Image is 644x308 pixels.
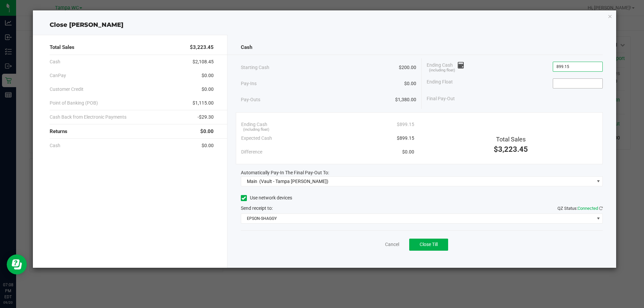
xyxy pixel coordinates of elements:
[193,58,214,65] span: $2,108.45
[241,96,260,103] span: Pay-Outs
[385,241,399,248] a: Cancel
[259,179,328,184] span: (Vault - Tampa [PERSON_NAME])
[397,121,414,128] span: $899.15
[496,136,526,143] span: Total Sales
[427,95,455,102] span: Final Pay-Out
[7,254,27,274] iframe: Resource center
[409,239,448,251] button: Close Till
[202,86,214,93] span: $0.00
[50,72,66,79] span: CanPay
[202,142,214,149] span: $0.00
[402,148,414,156] span: $0.00
[404,80,416,87] span: $0.00
[241,148,262,156] span: Difference
[247,179,257,184] span: Main
[241,121,267,128] span: Ending Cash
[427,62,464,72] span: Ending Cash
[200,128,214,135] span: $0.00
[50,114,126,121] span: Cash Back from Electronic Payments
[50,124,214,139] div: Returns
[557,206,603,211] span: QZ Status:
[241,44,252,51] span: Cash
[198,114,214,121] span: -$29.30
[241,194,292,201] label: Use network devices
[33,20,616,29] div: Close [PERSON_NAME]
[241,64,269,71] span: Starting Cash
[241,170,329,175] span: Automatically Pay-In The Final Pay-Out To:
[50,100,98,107] span: Point of Banking (POB)
[427,78,453,88] span: Ending Float
[241,80,257,87] span: Pay-Ins
[50,58,60,65] span: Cash
[50,142,60,149] span: Cash
[50,86,84,93] span: Customer Credit
[193,100,214,107] span: $1,115.00
[399,64,416,71] span: $200.00
[190,44,214,51] span: $3,223.45
[50,44,74,51] span: Total Sales
[243,127,269,133] span: (including float)
[241,135,272,142] span: Expected Cash
[241,214,594,223] span: EPSON-SHAGGY
[429,68,455,73] span: (including float)
[241,205,273,211] span: Send receipt to:
[202,72,214,79] span: $0.00
[397,135,414,142] span: $899.15
[420,242,438,247] span: Close Till
[494,145,528,153] span: $3,223.45
[578,206,598,211] span: Connected
[395,96,416,103] span: $1,380.00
